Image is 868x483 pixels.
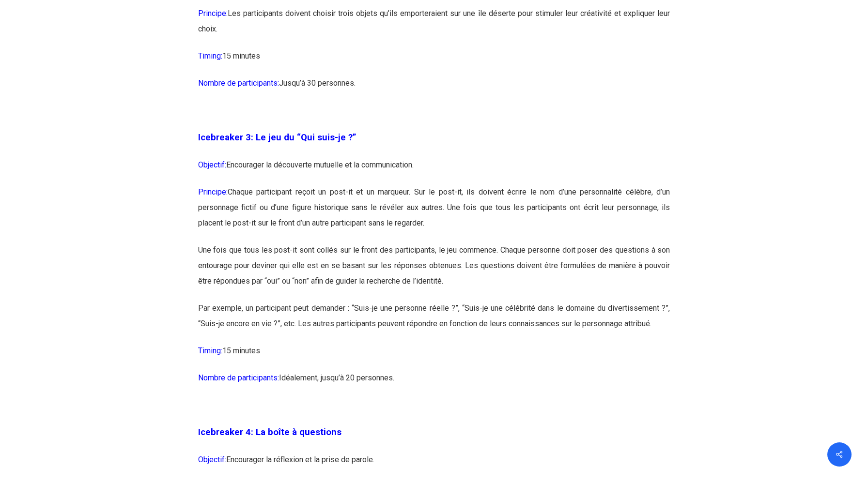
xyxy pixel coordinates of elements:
p: Encourager la réflexion et la prise de parole. [198,452,670,479]
p: Par exemple, un participant peut demander : “Suis-je une personne réelle ?”, “Suis-je une célébri... [198,301,670,343]
span: Nombre de participants: [198,373,279,382]
span: Principe: [198,187,228,196]
p: Les participants doivent choisir trois objets qu’ils emporteraient sur une île déserte pour stimu... [198,6,670,48]
span: Nombre de participants: [198,78,279,88]
p: Chaque participant reçoit un post-it et un marqueur. Sur le post-it, ils doivent écrire le nom d’... [198,184,670,242]
p: 15 minutes [198,48,670,75]
span: Principe: [198,9,228,18]
p: Encourager la découverte mutuelle et la communication. [198,157,670,184]
span: Icebreaker 4: La boîte à questions [198,427,341,438]
span: Icebreaker 3: Le jeu du “Qui suis-je ?” [198,132,356,143]
p: Une fois que tous les post-it sont collés sur le front des participants, le jeu commence. Chaque ... [198,242,670,301]
p: Jusqu’à 30 personnes. [198,75,670,103]
p: 15 minutes [198,343,670,370]
span: Timing: [198,51,222,60]
span: Objectif: [198,160,226,169]
span: Timing: [198,346,222,355]
p: Idéalement, jusqu’à 20 personnes. [198,370,670,397]
span: Objectif: [198,455,226,464]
